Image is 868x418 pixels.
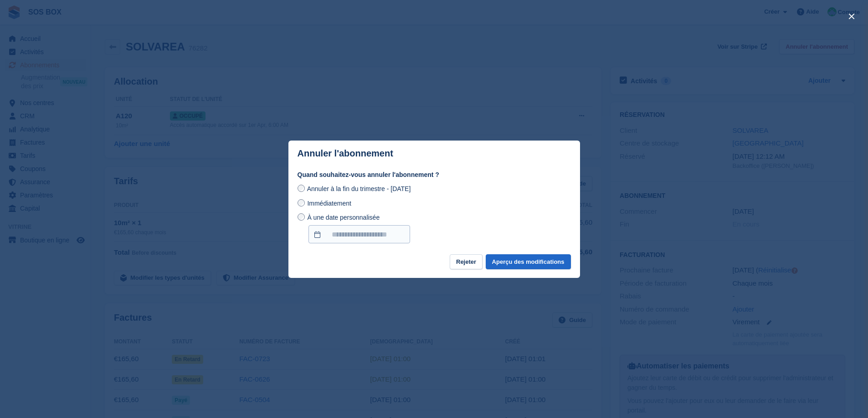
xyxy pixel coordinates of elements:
span: À une date personnalisée [307,214,380,221]
input: Immédiatement [298,199,305,206]
span: Annuler à la fin du trimestre - [DATE] [307,185,411,192]
button: Rejeter [450,254,483,269]
input: À une date personnalisée [298,213,305,221]
button: close [844,9,859,24]
span: Immédiatement [307,200,351,207]
label: Quand souhaitez-vous annuler l'abonnement ? [298,170,571,180]
input: À une date personnalisée [308,225,410,243]
input: Annuler à la fin du trimestre - [DATE] [298,185,305,192]
button: Aperçu des modifications [486,254,571,269]
p: Annuler l'abonnement [298,148,393,159]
